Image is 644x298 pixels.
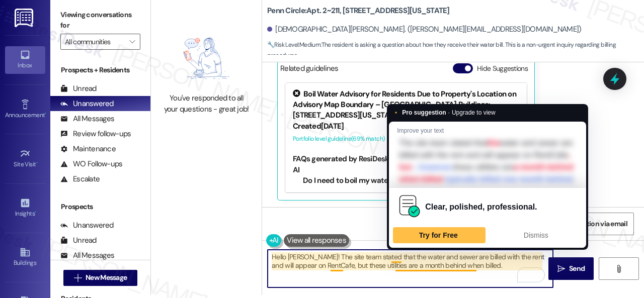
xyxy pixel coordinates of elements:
i:  [615,265,622,273]
div: Review follow-ups [60,129,131,139]
img: empty-state [167,29,246,88]
span: Send [569,263,585,274]
a: Insights • [5,194,45,222]
div: All Messages [60,250,114,261]
li: Yes, as a precautionary measure, you should boil all water intended for consumption until further... [303,191,395,245]
div: All Messages [60,114,114,124]
textarea: To enrich screen reader interactions, please activate Accessibility in Grammarly extension settings [268,250,553,287]
li: Do I need to boil my water? [303,175,395,186]
div: [DEMOGRAPHIC_DATA][PERSON_NAME]. ([PERSON_NAME][EMAIL_ADDRESS][DOMAIN_NAME]) [267,24,581,35]
i:  [129,38,135,46]
i:  [557,265,565,273]
div: You've responded to all your questions - great job! [162,93,251,115]
div: Maintenance [60,144,116,154]
b: Penn Circle: Apt. 2~211, [STREET_ADDRESS][US_STATE] [267,6,450,16]
input: All communities [65,34,124,50]
div: Unanswered [60,98,114,109]
span: • [36,159,38,166]
div: Related guidelines [280,63,339,78]
button: New Message [63,270,138,286]
div: Portfolio level guideline ( 69 % match) [293,134,519,144]
img: ResiDesk Logo [15,9,35,27]
div: Boil Water Advisory for Residents Due to Property's Location on Advisory Map Boundary – [GEOGRAPH... [293,89,519,121]
span: New Message [86,272,127,283]
a: Buildings [5,244,45,271]
div: Prospects [50,202,150,212]
label: Hide Suggestions [477,63,528,74]
div: Unread [60,235,97,246]
span: : The resident is asking a question about how they receive their water bill. This is a non-urgent... [267,40,644,61]
a: Inbox [5,46,45,73]
button: Send [548,257,594,280]
div: Created [DATE] [293,121,519,132]
div: Unanswered [60,220,114,231]
b: FAQs generated by ResiDesk AI [293,154,389,174]
div: Escalate [60,174,100,184]
div: WO Follow-ups [60,159,122,169]
i:  [74,274,82,282]
div: Unread [60,83,97,94]
label: Viewing conversations for [60,7,140,34]
div: Prospects + Residents [50,65,150,75]
span: • [35,209,36,216]
a: Site Visit • [5,145,45,172]
span: • [45,110,46,117]
strong: 🔧 Risk Level: Medium [267,41,320,49]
